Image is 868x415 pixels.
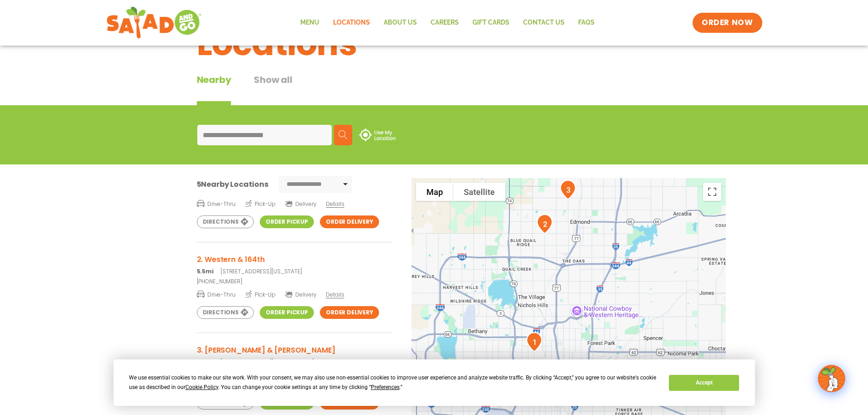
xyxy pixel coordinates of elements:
[416,183,453,201] button: Show street map
[556,176,580,203] div: 3
[571,12,601,33] a: FAQs
[254,73,292,105] button: Show all
[129,373,658,392] div: We use essential cookies to make our site work. With your consent, we may also use non-essential ...
[293,12,601,33] nav: Menu
[197,358,214,366] strong: 8.8mi
[197,73,231,105] div: Nearby
[523,328,546,355] div: 1
[185,384,218,390] span: Cookie Policy
[197,306,254,319] a: Directions
[371,384,400,390] span: Preferences
[693,13,762,33] a: ORDER NOW
[197,287,393,299] a: Drive-Thru Pick-Up Delivery Details
[533,210,556,237] div: 2
[320,215,379,228] a: Order Delivery
[197,73,315,105] div: Tabbed content
[197,290,236,299] span: Drive-Thru
[245,199,276,208] span: Pick-Up
[197,277,393,286] a: [PHONE_NUMBER]
[197,267,393,276] p: [STREET_ADDRESS][US_STATE]
[466,12,516,33] a: GIFT CARDS
[516,12,571,33] a: Contact Us
[197,344,393,356] h3: 3. [PERSON_NAME] & [PERSON_NAME]
[197,254,393,276] a: 2. Western & 164th 5.5mi[STREET_ADDRESS][US_STATE]
[453,183,505,201] button: Show satellite imagery
[197,344,393,366] a: 3. [PERSON_NAME] & [PERSON_NAME] 8.8mi[STREET_ADDRESS][PERSON_NAME]
[424,12,466,33] a: Careers
[285,291,316,299] span: Delivery
[819,366,844,391] img: wpChatIcon
[285,200,316,208] span: Delivery
[106,5,202,41] img: new-SAG-logo-768×292
[113,359,755,406] div: Cookie Consent Prompt
[197,179,201,190] span: 5
[260,306,314,319] a: Order Pickup
[377,12,424,33] a: About Us
[339,130,348,139] img: search.svg
[197,358,393,366] p: [STREET_ADDRESS][PERSON_NAME]
[703,183,721,201] button: Toggle fullscreen view
[293,12,326,33] a: Menu
[197,179,268,190] div: Nearby Locations
[326,12,377,33] a: Locations
[197,215,254,228] a: Directions
[326,200,344,208] span: Details
[197,254,393,265] h3: 2. Western & 164th
[669,375,739,391] button: Accept
[702,17,753,28] span: ORDER NOW
[359,128,395,141] img: use-location.svg
[197,267,214,275] strong: 5.5mi
[260,215,314,228] a: Order Pickup
[245,290,276,299] span: Pick-Up
[326,291,344,298] span: Details
[320,306,379,319] a: Order Delivery
[197,197,393,208] a: Drive-Thru Pick-Up Delivery Details
[197,199,236,208] span: Drive-Thru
